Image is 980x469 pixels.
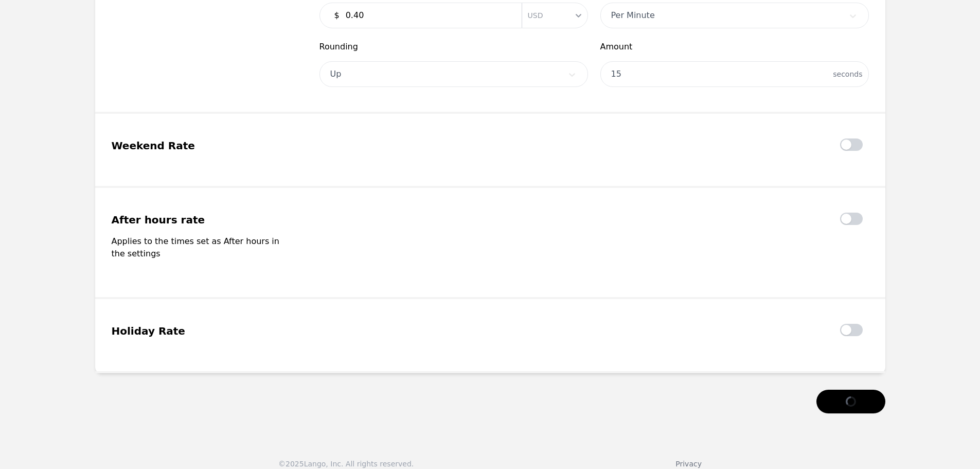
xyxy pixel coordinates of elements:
[278,459,414,469] div: © 2025 Lango, Inc. All rights reserved.
[675,460,702,468] a: Privacy
[112,235,295,260] p: Applies to the times set as After hours in the settings
[600,41,869,53] span: Amount
[334,9,340,22] span: $
[340,5,515,26] input: 0.00
[112,138,295,153] legend: Weekend Rate
[112,213,295,227] legend: After hours rate
[112,324,295,338] legend: Holiday Rate
[319,41,588,53] span: Rounding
